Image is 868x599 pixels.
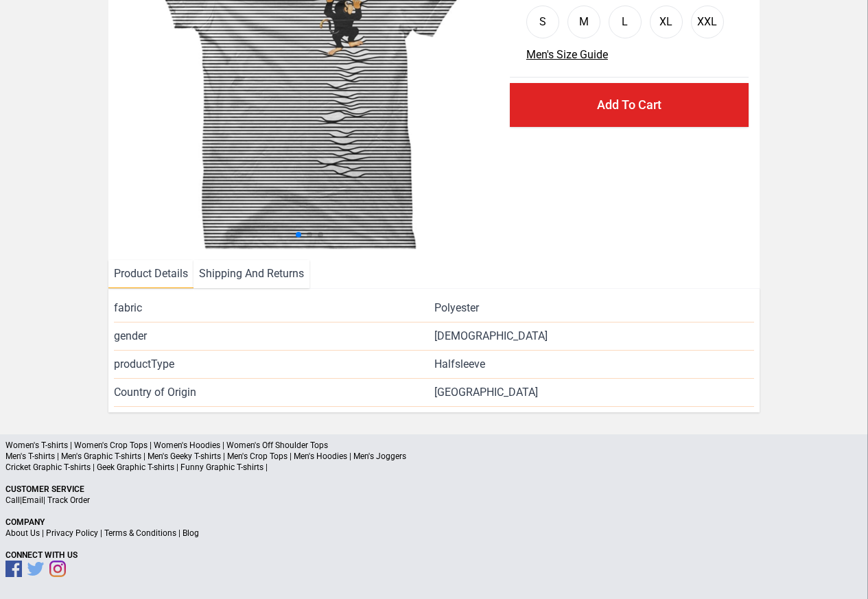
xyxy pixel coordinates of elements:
p: Women's T-shirts | Women's Crop Tops | Women's Hoodies | Women's Off Shoulder Tops [5,440,863,451]
div: XXL [697,14,717,30]
a: About Us [5,528,40,538]
a: Blog [183,528,199,538]
p: Cricket Graphic T-shirts | Geek Graphic T-shirts | Funny Graphic T-shirts | [5,462,863,473]
span: [DEMOGRAPHIC_DATA] [434,328,548,344]
span: productType [114,356,434,373]
a: Terms & Conditions [104,528,176,538]
span: Halfsleeve [434,356,485,373]
div: M [579,14,589,30]
a: Call [5,495,20,505]
p: Connect With Us [5,550,863,561]
span: Polyester [434,300,479,316]
a: Email [22,495,43,505]
span: Country of Origin [114,384,434,401]
li: Product Details [108,260,193,288]
div: S [539,14,546,30]
p: Customer Service [5,484,863,495]
a: Track Order [47,495,90,505]
span: fabric [114,300,434,316]
p: | | [5,495,863,506]
span: gender [114,328,434,344]
button: Add To Cart [510,83,749,127]
button: Men's Size Guide [526,47,608,63]
p: Company [5,517,863,528]
div: L [622,14,628,30]
li: Shipping And Returns [193,260,309,288]
p: | | | [5,528,863,539]
span: [GEOGRAPHIC_DATA] [434,384,754,401]
div: XL [659,14,672,30]
a: Privacy Policy [46,528,98,538]
p: Men's T-shirts | Men's Graphic T-shirts | Men's Geeky T-shirts | Men's Crop Tops | Men's Hoodies ... [5,451,863,462]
